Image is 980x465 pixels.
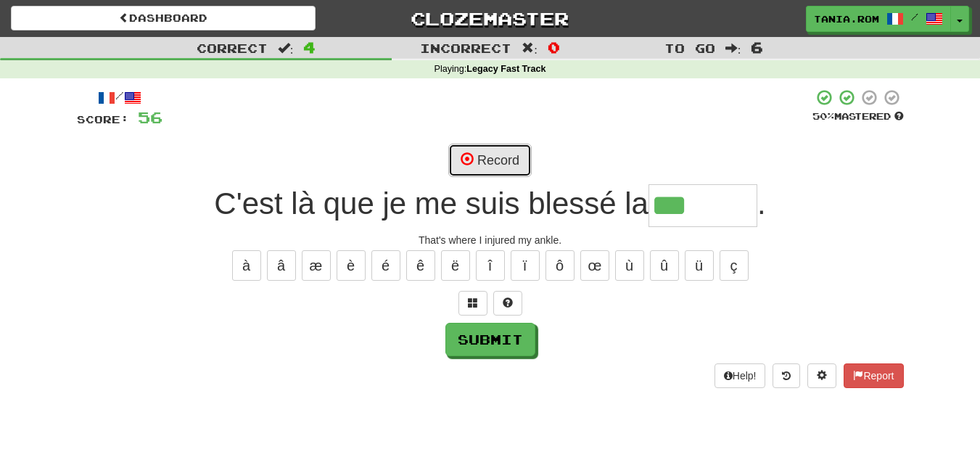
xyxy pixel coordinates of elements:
[77,113,129,125] span: Score:
[278,42,294,54] span: :
[757,186,766,221] span: .
[511,250,540,281] button: ï
[371,250,400,281] button: é
[548,38,560,56] span: 0
[302,250,331,281] button: æ
[466,64,545,74] strong: Legacy Fast Track
[476,250,505,281] button: î
[441,250,470,281] button: ë
[806,6,951,32] a: Tania.rom /
[812,110,834,122] span: 50 %
[580,250,609,281] button: œ
[664,41,715,55] span: To go
[725,42,741,54] span: :
[337,250,366,281] button: è
[77,233,904,247] div: That's where I injured my ankle.
[232,250,261,281] button: à
[493,291,522,316] button: Single letter hint - you only get 1 per sentence and score half the points! alt+h
[911,12,918,22] span: /
[522,42,538,54] span: :
[458,291,487,316] button: Switch sentence to multiple choice alt+p
[138,108,162,126] span: 56
[545,250,575,281] button: ô
[751,38,763,56] span: 6
[445,323,535,356] button: Submit
[448,144,532,177] button: Record
[685,250,714,281] button: ü
[773,363,800,388] button: Round history (alt+y)
[197,41,268,55] span: Correct
[420,41,511,55] span: Incorrect
[303,38,316,56] span: 4
[337,6,642,31] a: Clozemaster
[214,186,648,221] span: C'est là que je me suis blessé la
[11,6,316,30] a: Dashboard
[615,250,644,281] button: ù
[406,250,435,281] button: ê
[844,363,903,388] button: Report
[650,250,679,281] button: û
[720,250,749,281] button: ç
[814,12,879,25] span: Tania.rom
[77,89,162,107] div: /
[715,363,766,388] button: Help!
[267,250,296,281] button: â
[812,110,904,123] div: Mastered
